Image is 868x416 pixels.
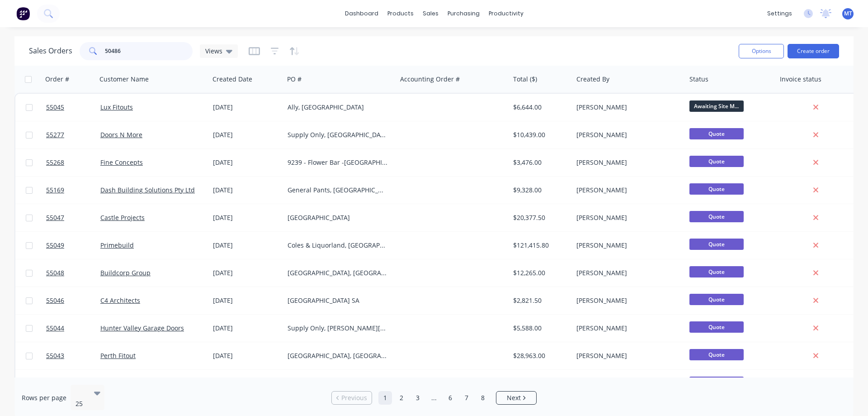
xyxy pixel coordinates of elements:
[46,315,100,342] a: 55044
[288,213,388,222] div: [GEOGRAPHIC_DATA]
[513,130,566,139] div: $10,439.00
[513,186,566,195] div: $9,328.00
[576,296,677,305] div: [PERSON_NAME]
[213,268,280,277] div: [DATE]
[395,391,408,405] a: Page 2
[507,393,521,402] span: Next
[689,239,744,250] span: Quote
[576,75,609,84] div: Created By
[100,268,151,277] a: Buildcorp Group
[46,130,64,139] span: 55277
[213,351,280,360] div: [DATE]
[328,391,540,405] ul: Pagination
[340,7,383,20] a: dashboard
[476,391,490,405] a: Page 8
[213,213,280,222] div: [DATE]
[418,7,443,20] div: sales
[496,393,536,402] a: Next page
[689,266,744,277] span: Quote
[513,158,566,167] div: $3,476.00
[288,186,388,195] div: General Pants, [GEOGRAPHIC_DATA] [GEOGRAPHIC_DATA]
[443,391,457,405] a: Page 6
[288,103,388,112] div: Ally, [GEOGRAPHIC_DATA]
[288,296,388,305] div: [GEOGRAPHIC_DATA] SA
[288,324,388,333] div: Supply Only, [PERSON_NAME][GEOGRAPHIC_DATA]
[105,42,193,60] input: Search...
[383,7,418,20] div: products
[46,213,64,222] span: 55047
[213,296,280,305] div: [DATE]
[46,268,64,277] span: 55048
[46,149,100,176] a: 55268
[46,103,64,112] span: 55045
[46,370,100,397] a: 55042
[576,186,677,195] div: [PERSON_NAME]
[576,268,677,277] div: [PERSON_NAME]
[689,100,744,112] span: Awaiting Site M...
[46,94,100,121] a: 55045
[288,268,388,277] div: [GEOGRAPHIC_DATA], [GEOGRAPHIC_DATA] [GEOGRAPHIC_DATA]
[100,241,134,249] a: Primebuild
[213,103,280,112] div: [DATE]
[378,391,392,405] a: Page 1 is your current page
[513,268,566,277] div: $12,265.00
[288,351,388,360] div: [GEOGRAPHIC_DATA], [GEOGRAPHIC_DATA]
[46,296,64,305] span: 55046
[689,349,744,360] span: Quote
[213,241,280,250] div: [DATE]
[100,296,140,305] a: C4 Architects
[205,46,222,56] span: Views
[100,351,136,360] a: Perth Fitout
[576,103,677,112] div: [PERSON_NAME]
[46,342,100,369] a: 55043
[763,7,797,20] div: settings
[739,44,784,58] button: Options
[484,7,528,20] div: productivity
[45,75,69,84] div: Order #
[788,44,839,58] button: Create order
[332,393,372,402] a: Previous page
[513,351,566,360] div: $28,963.00
[46,287,100,314] a: 55046
[576,158,677,167] div: [PERSON_NAME]
[689,183,744,195] span: Quote
[513,213,566,222] div: $20,377.50
[689,75,708,84] div: Status
[576,213,677,222] div: [PERSON_NAME]
[576,241,677,250] div: [PERSON_NAME]
[22,393,66,402] span: Rows per page
[576,351,677,360] div: [PERSON_NAME]
[212,75,252,84] div: Created Date
[100,158,143,167] a: Fine Concepts
[427,391,441,405] a: Jump forward
[75,399,86,408] div: 25
[213,186,280,195] div: [DATE]
[100,213,145,222] a: Castle Projects
[513,324,566,333] div: $5,588.00
[689,156,744,167] span: Quote
[46,259,100,287] a: 55048
[46,177,100,204] a: 55169
[341,393,367,402] span: Previous
[844,10,852,18] span: MT
[689,211,744,222] span: Quote
[689,128,744,139] span: Quote
[288,241,388,250] div: Coles & Liquorland, [GEOGRAPHIC_DATA] [GEOGRAPHIC_DATA]
[100,103,133,111] a: Lux Fitouts
[46,351,64,360] span: 55043
[287,75,302,84] div: PO #
[46,186,64,195] span: 55169
[513,103,566,112] div: $6,644.00
[46,232,100,259] a: 55049
[780,75,821,84] div: Invoice status
[46,158,64,167] span: 55268
[46,324,64,333] span: 55044
[288,158,388,167] div: 9239 - Flower Bar -[GEOGRAPHIC_DATA] Foodland, [GEOGRAPHIC_DATA]
[100,186,195,194] a: Dash Building Solutions Pty Ltd
[400,75,460,84] div: Accounting Order #
[513,75,537,84] div: Total ($)
[443,7,484,20] div: purchasing
[213,158,280,167] div: [DATE]
[46,121,100,148] a: 55277
[99,75,149,84] div: Customer Name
